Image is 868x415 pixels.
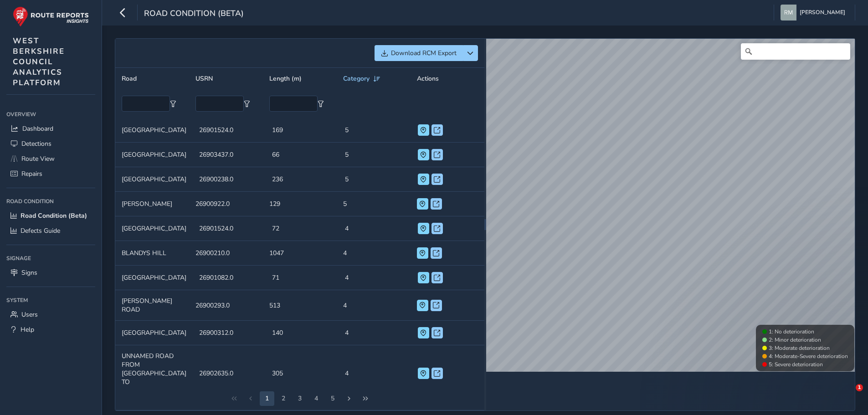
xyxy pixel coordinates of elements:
[6,195,95,208] div: Road Condition
[339,167,411,192] td: 5
[337,241,411,266] td: 4
[244,101,250,107] button: Filter
[6,208,95,223] a: Road Condition (Beta)
[144,8,244,20] span: Road Condition (Beta)
[115,290,189,321] td: [PERSON_NAME] ROAD
[115,143,193,167] td: [GEOGRAPHIC_DATA]
[6,307,95,322] a: Users
[309,391,324,406] button: Page 5
[266,143,339,167] td: 66
[337,290,411,321] td: 4
[193,143,266,167] td: 26903437.0
[276,391,291,406] button: Page 3
[6,251,95,265] div: Signage
[115,345,193,402] td: UNNAMED ROAD FROM [GEOGRAPHIC_DATA] TO [GEOGRAPHIC_DATA]
[358,391,373,406] button: Last Page
[115,321,193,345] td: [GEOGRAPHIC_DATA]
[339,321,411,345] td: 4
[266,118,339,143] td: 169
[21,211,87,220] span: Road Condition (Beta)
[318,101,324,107] button: Filter
[486,39,855,372] canvas: Map
[189,192,263,216] td: 26900922.0
[115,192,189,216] td: [PERSON_NAME]
[6,293,95,307] div: System
[21,139,51,148] span: Detections
[193,345,266,402] td: 26902635.0
[266,266,339,290] td: 71
[21,268,37,277] span: Signs
[6,265,95,280] a: Signs
[115,216,193,241] td: [GEOGRAPHIC_DATA]
[856,384,863,391] span: 1
[115,118,193,143] td: [GEOGRAPHIC_DATA]
[6,108,95,121] div: Overview
[337,192,411,216] td: 5
[193,167,266,192] td: 26900238.0
[269,74,302,83] span: Length (m)
[21,325,34,334] span: Help
[263,192,337,216] td: 129
[6,136,95,151] a: Detections
[339,143,411,167] td: 5
[339,118,411,143] td: 5
[122,74,137,83] span: Road
[266,345,339,402] td: 305
[837,384,859,406] iframe: Intercom live chat
[266,321,339,345] td: 140
[195,74,213,83] span: USRN
[417,74,439,83] span: Actions
[6,322,95,337] a: Help
[6,223,95,238] a: Defects Guide
[193,118,266,143] td: 26901524.0
[293,391,307,406] button: Page 4
[266,216,339,241] td: 72
[781,5,848,20] button: [PERSON_NAME]
[6,121,95,136] a: Dashboard
[21,226,60,235] span: Defects Guide
[343,74,370,83] span: Category
[263,290,337,321] td: 513
[170,101,176,107] button: Filter
[781,5,796,20] img: diamond-layout
[339,216,411,241] td: 4
[342,391,356,406] button: Next Page
[189,290,263,321] td: 26900293.0
[263,241,337,266] td: 1047
[115,266,193,290] td: [GEOGRAPHIC_DATA]
[800,5,845,20] span: [PERSON_NAME]
[21,154,55,163] span: Route View
[339,266,411,290] td: 4
[6,166,95,181] a: Repairs
[6,151,95,166] a: Route View
[193,266,266,290] td: 26901082.0
[325,391,340,406] button: Page 6
[115,167,193,192] td: [GEOGRAPHIC_DATA]
[193,216,266,241] td: 26901524.0
[22,124,53,133] span: Dashboard
[741,43,850,60] input: Search
[13,36,65,88] span: WEST BERKSHIRE COUNCIL ANALYTICS PLATFORM
[115,241,189,266] td: BLANDYS HILL
[266,167,339,192] td: 236
[189,241,263,266] td: 26900210.0
[193,321,266,345] td: 26900312.0
[21,310,38,319] span: Users
[260,391,274,406] button: Page 2
[375,45,463,61] button: Download RCM Export
[13,6,89,27] img: rr logo
[21,169,42,178] span: Repairs
[339,345,411,402] td: 4
[391,49,457,57] span: Download RCM Export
